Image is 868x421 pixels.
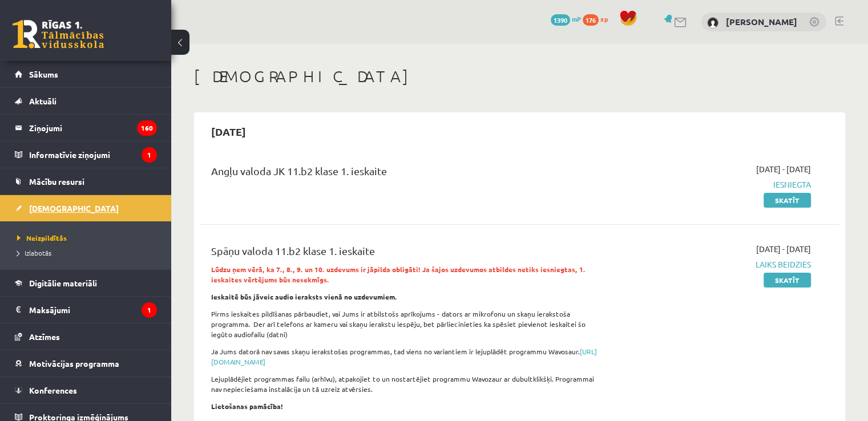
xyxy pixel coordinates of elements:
a: Informatīvie ziņojumi1 [15,141,157,168]
legend: Ziņojumi [29,115,157,141]
span: xp [600,14,608,23]
a: Maksājumi1 [15,297,157,323]
span: mP [572,14,581,23]
span: Laiks beidzies [623,258,811,270]
strong: Lūdzu ņem vērā, ka 7., 8., 9. un 10. uzdevums ir jāpilda obligāti! Ja šajos uzdevumos atbildes ne... [211,265,586,284]
a: Neizpildītās [17,233,160,243]
a: Atzīmes [15,323,157,350]
strong: Lietošanas pamācība! [211,402,283,411]
span: [DEMOGRAPHIC_DATA] [29,203,119,213]
div: Angļu valoda JK 11.b2 klase 1. ieskaite [211,163,605,184]
div: Spāņu valoda 11.b2 klase 1. ieskaite [211,243,605,264]
a: Konferences [15,377,157,403]
span: Neizpildītās [17,233,67,242]
a: [URL][DOMAIN_NAME] [211,347,597,366]
span: Izlabotās [17,248,51,257]
p: Pirms ieskaites pildīšanas pārbaudiet, vai Jums ir atbilstošs aprīkojums - dators ar mikrofonu un... [211,309,605,339]
span: Aktuāli [29,96,56,106]
i: 1 [142,302,157,318]
a: Rīgas 1. Tālmācības vidusskola [13,20,104,48]
a: [PERSON_NAME] [726,16,797,27]
a: Aktuāli [15,88,157,114]
strong: Ieskaitē būs jāveic audio ieraksts vienā no uzdevumiem. [211,292,397,301]
a: Skatīt [764,193,811,208]
a: Izlabotās [17,248,160,258]
a: Digitālie materiāli [15,270,157,296]
a: [DEMOGRAPHIC_DATA] [15,195,157,221]
a: Sākums [15,61,157,87]
span: 176 [583,14,599,26]
span: Digitālie materiāli [29,278,97,288]
a: Motivācijas programma [15,350,157,377]
span: Atzīmes [29,331,60,342]
a: 1390 mP [551,14,581,23]
i: 160 [137,120,157,136]
span: Konferences [29,385,77,395]
span: Motivācijas programma [29,358,119,369]
i: 1 [142,147,157,163]
span: [DATE] - [DATE] [756,163,811,175]
a: Skatīt [764,273,811,288]
h1: [DEMOGRAPHIC_DATA] [194,67,845,86]
span: 1390 [551,14,570,26]
span: [DATE] - [DATE] [756,243,811,255]
img: Ričards Millers [707,17,718,29]
span: Sākums [29,69,58,79]
a: Ziņojumi160 [15,115,157,141]
legend: Maksājumi [29,297,157,323]
a: 176 xp [583,14,613,23]
span: Iesniegta [623,179,811,191]
h2: [DATE] [200,118,257,145]
span: Mācību resursi [29,176,84,187]
p: Lejuplādējiet programmas failu (arhīvu), atpakojiet to un nostartējiet programmu Wavozaur ar dubu... [211,374,605,394]
p: Ja Jums datorā nav savas skaņu ierakstošas programmas, tad viens no variantiem ir lejuplādēt prog... [211,346,605,367]
legend: Informatīvie ziņojumi [29,141,157,168]
a: Mācību resursi [15,168,157,195]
